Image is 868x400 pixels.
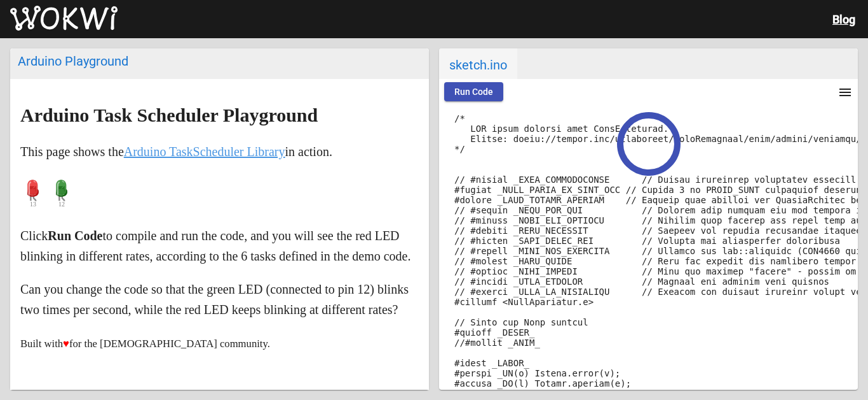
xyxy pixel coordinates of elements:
mat-icon: menu [837,85,853,100]
small: Built with for the [DEMOGRAPHIC_DATA] community. [20,338,270,350]
p: Can you change the code so that the green LED (connected to pin 12) blinks two times per second, ... [20,279,419,320]
h2: Arduino Task Scheduler Playground [20,105,419,125]
p: Click to compile and run the code, and you will see the red LED blinking in different rates, acco... [20,225,419,266]
p: This page shows the in action. [20,141,419,162]
span: Run Code [454,87,493,97]
span: ♥ [63,338,69,350]
div: Arduino Playground [18,54,421,69]
span: sketch.ino [439,48,517,79]
strong: Run Code [48,229,102,243]
button: Run Code [444,82,503,101]
a: Arduino TaskScheduler Library [124,145,285,159]
a: Blog [832,13,855,26]
img: Wokwi [10,6,118,31]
